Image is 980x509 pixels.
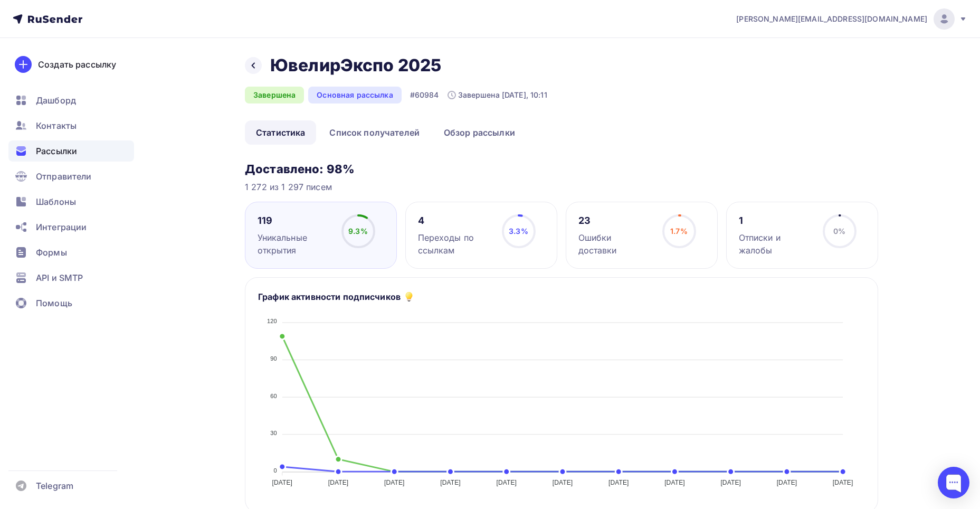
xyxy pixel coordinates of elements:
h3: Доставлено: 98% [245,162,878,176]
tspan: [DATE] [833,479,853,487]
a: [PERSON_NAME][EMAIL_ADDRESS][DOMAIN_NAME] [736,8,967,30]
tspan: 0 [274,467,277,474]
h5: График активности подписчиков [258,290,401,303]
a: Формы [8,242,134,263]
tspan: [DATE] [608,479,629,487]
tspan: [DATE] [777,479,797,487]
a: Рассылки [8,140,134,162]
div: Отписки и жалобы [739,231,813,257]
div: Основная рассылка [308,87,401,103]
a: Обзор рассылки [433,120,526,145]
tspan: [DATE] [328,479,349,487]
div: 1 [739,214,813,227]
tspan: [DATE] [664,479,685,487]
tspan: 60 [270,393,277,399]
div: Уникальные открытия [258,231,332,257]
span: Помощь [36,297,72,309]
a: Дашборд [8,90,134,111]
span: Шаблоны [36,195,76,208]
h2: ЮвелирЭкспо 2025 [270,55,441,76]
tspan: [DATE] [720,479,741,487]
span: Контакты [36,119,77,132]
span: Интеграции [36,221,87,233]
tspan: [DATE] [272,479,292,487]
span: API и SMTP [36,271,83,284]
tspan: 120 [267,318,277,325]
span: Дашборд [36,94,76,107]
div: 1 272 из 1 297 писем [245,181,878,193]
span: 3.3% [509,227,528,235]
a: Статистика [245,120,316,145]
a: Контакты [8,115,134,136]
span: Отправители [36,170,92,183]
tspan: [DATE] [553,479,573,487]
div: Ошибки доставки [578,231,653,257]
span: 9.3% [348,227,368,235]
a: Отправители [8,166,134,187]
div: Завершена [245,87,304,103]
span: Telegram [36,479,73,492]
div: 4 [418,214,492,227]
span: Рассылки [36,145,77,157]
tspan: [DATE] [384,479,405,487]
a: Список получателей [318,120,431,145]
div: #60984 [410,90,439,100]
span: [PERSON_NAME][EMAIL_ADDRESS][DOMAIN_NAME] [736,14,927,24]
tspan: 90 [270,355,277,362]
span: 1.7% [670,227,688,235]
tspan: [DATE] [496,479,517,487]
a: Шаблоны [8,191,134,212]
div: Создать рассылку [38,58,116,71]
div: 23 [578,214,653,227]
tspan: 30 [270,430,277,436]
div: 119 [258,214,332,227]
span: 0% [833,227,845,235]
div: Завершена [DATE], 10:11 [448,90,547,100]
span: Формы [36,246,67,259]
tspan: [DATE] [440,479,461,487]
div: Переходы по ссылкам [418,231,492,257]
